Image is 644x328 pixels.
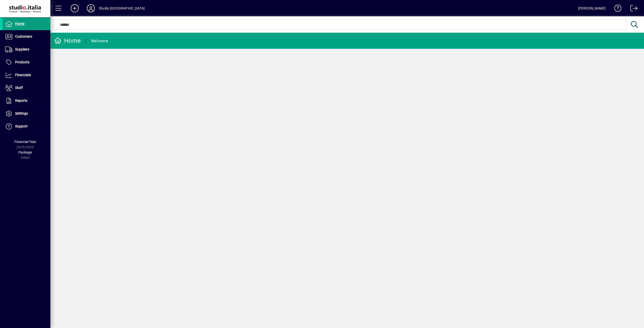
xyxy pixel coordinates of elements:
span: Financial Year [14,140,36,144]
span: Financials [15,73,31,77]
a: Support [3,120,50,133]
span: Settings [15,111,28,115]
a: Knowledge Base [611,1,622,17]
button: Profile [83,4,99,13]
span: Home [15,22,24,26]
a: Reports [3,95,50,107]
span: Products [15,60,29,64]
a: Financials [3,69,50,81]
button: Add [67,4,83,13]
a: Suppliers [3,43,50,56]
span: Customers [15,34,32,38]
a: Customers [3,30,50,43]
span: Suppliers [15,47,29,51]
div: Studio [GEOGRAPHIC_DATA] [99,4,145,12]
div: Welcome [91,37,108,45]
a: Settings [3,107,50,120]
a: Staff [3,82,50,94]
div: [PERSON_NAME] [578,4,606,12]
a: Products [3,56,50,69]
span: Staff [15,86,23,90]
div: Home [54,37,81,45]
span: Package [18,150,32,154]
span: Reports [15,99,27,103]
span: Support [15,124,28,128]
a: Logout [627,1,638,17]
